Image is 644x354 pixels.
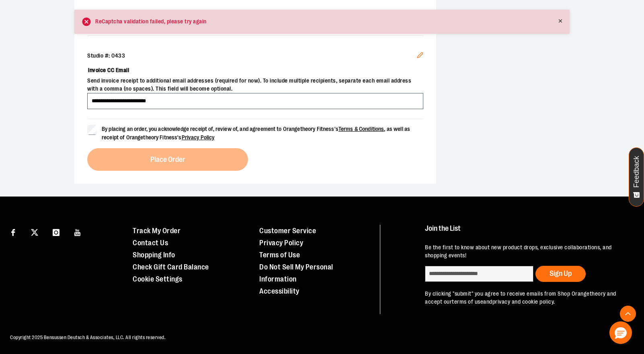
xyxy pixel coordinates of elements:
a: Visit our X page [28,225,42,239]
span: Sign Up [550,269,572,277]
a: Check Gift Card Balance [133,263,209,271]
button: Edit [410,46,430,67]
label: Invoice CC Email [87,63,423,77]
a: Terms of Use [259,251,300,259]
a: Contact Us [133,239,168,247]
a: terms of use [452,298,483,305]
span: Feedback [633,156,640,188]
a: Visit our Instagram page [49,225,63,239]
div: Studio #: 0433 [87,52,423,60]
a: Shopping Info [133,251,175,259]
a: privacy and cookie policy. [492,298,555,305]
a: Privacy Policy [182,134,215,141]
p: Be the first to know about new product drops, exclusive collaborations, and shopping events! [425,244,628,260]
div: ReCaptcha validation failed, please try again [95,18,207,25]
span: By placing an order, you acknowledge receipt of, review of, and agreement to Orangetheory Fitness... [102,126,410,141]
span: Copyright 2025 Bensussen Deutsch & Associates, LLC. All rights reserved. [10,335,166,340]
button: Back To Top [620,306,636,322]
h4: Join the List [425,225,628,240]
a: Cookie Settings [133,275,183,283]
a: Accessibility [259,287,299,295]
a: Visit our Facebook page [6,225,20,239]
img: Twitter [31,229,38,236]
button: Feedback - Show survey [629,147,644,207]
a: Do Not Sell My Personal Information [259,263,333,283]
a: Visit our Youtube page [71,225,85,239]
p: By clicking "submit" you agree to receive emails from Shop Orangetheory and accept our and [425,290,628,306]
a: Track My Order [133,227,180,235]
a: Customer Service [259,227,316,235]
button: Hello, have a question? Let’s chat. [609,321,632,344]
input: By placing an order, you acknowledge receipt of, review of, and agreement to Orangetheory Fitness... [87,125,97,135]
a: Terms & Conditions [338,126,384,132]
span: Send invoice receipt to additional email addresses (required for now). To include multiple recipi... [87,77,423,93]
button: Sign Up [535,266,586,282]
a: Privacy Policy [259,239,303,247]
input: enter email [425,266,533,282]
